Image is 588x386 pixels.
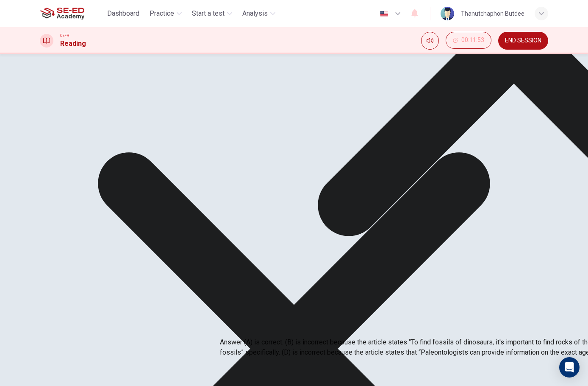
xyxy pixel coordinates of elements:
[60,33,69,39] span: CEFR
[379,11,389,17] img: en
[559,357,580,378] div: Open Intercom Messenger
[461,8,524,19] div: Thanutchaphon Butdee
[461,37,484,44] span: 00:11:53
[40,5,84,22] img: SE-ED Academy logo
[107,8,139,19] span: Dashboard
[60,39,86,49] h1: Reading
[441,7,454,20] img: Profile picture
[421,32,439,50] div: Mute
[192,8,225,19] span: Start a test
[446,32,491,50] div: Hide
[242,8,268,19] span: Analysis
[150,8,174,19] span: Practice
[505,37,541,44] span: END SESSION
